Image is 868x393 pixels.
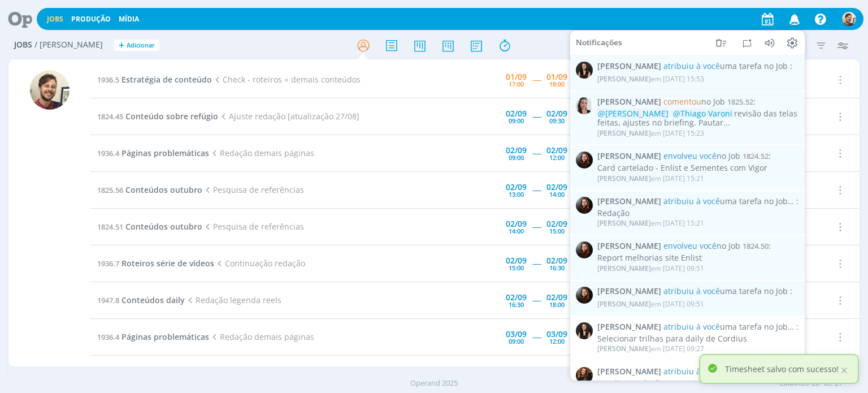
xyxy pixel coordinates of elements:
[597,219,704,227] div: em [DATE] 15:21
[119,14,139,24] a: Mídia
[121,258,214,269] span: Roteiros série de vídeos
[532,258,541,269] span: -----
[546,110,567,118] div: 02/09
[597,300,704,308] div: em [DATE] 09:51
[842,12,856,26] img: G
[506,73,527,81] div: 01/09
[598,107,669,118] span: @[PERSON_NAME]
[597,197,798,206] span: :
[97,111,123,122] span: 1824.45
[597,173,651,183] span: [PERSON_NAME]
[114,40,159,51] button: +Adicionar
[509,191,524,197] div: 13:00
[597,344,651,353] span: [PERSON_NAME]
[576,287,593,304] img: E
[576,62,593,79] img: I
[549,338,565,344] div: 12:00
[546,183,567,191] div: 02/09
[663,366,720,377] span: atribuiu à você
[597,62,661,71] span: [PERSON_NAME]
[597,197,661,206] span: [PERSON_NAME]
[576,241,593,258] img: E
[218,111,359,122] span: Ajuste redação [atualização 27/08]
[597,75,704,83] div: em [DATE] 15:53
[597,174,704,182] div: em [DATE] 15:21
[34,40,103,50] span: / [PERSON_NAME]
[546,146,567,154] div: 02/09
[97,331,209,342] a: 1936.4Páginas problemáticas
[546,257,567,265] div: 02/09
[506,183,527,191] div: 02/09
[576,38,622,47] span: Notificações
[597,152,798,161] span: :
[127,42,155,49] span: Adicionar
[597,163,798,173] div: Card cartelado - Enlist e Sementes com Vigor
[546,330,567,338] div: 03/09
[506,146,527,154] div: 02/09
[14,40,32,50] span: Jobs
[125,111,218,122] span: Conteúdo sobre refúgio
[663,286,788,296] span: uma tarefa no Job
[549,118,565,124] div: 09:30
[597,97,798,107] span: :
[115,15,142,24] button: Mídia
[663,240,740,251] span: no Job
[97,258,119,269] span: 1936.7
[97,332,119,342] span: 1936.4
[597,241,798,251] span: :
[549,191,565,197] div: 14:00
[532,148,541,158] span: -----
[663,321,788,332] span: uma tarefa no Job
[576,197,593,214] img: E
[30,70,70,110] img: G
[97,258,214,269] a: 1936.7Roteiros série de vídeos
[663,321,720,332] span: atribuiu à você
[597,253,798,263] div: Report melhorias site Enlist
[663,96,701,107] span: comentou
[725,363,839,375] p: Timesheet salvo com sucesso!
[597,152,661,161] span: [PERSON_NAME]
[549,228,565,234] div: 15:00
[673,107,732,118] span: @Thiago Varoni
[663,366,788,377] span: uma tarefa no Job
[576,152,593,169] img: E
[44,15,67,24] button: Jobs
[509,228,524,234] div: 14:00
[509,338,524,344] div: 09:00
[202,184,303,195] span: Pesquisa de referências
[121,74,212,85] span: Estratégia de conteúdo
[532,221,541,232] span: -----
[663,240,717,251] span: envolveu você
[509,301,524,308] div: 16:30
[97,221,202,232] a: 1824.51Conteúdos outubro
[597,287,661,296] span: [PERSON_NAME]
[97,75,119,85] span: 1936.5
[121,295,185,305] span: Conteúdos daily
[47,14,63,24] a: Jobs
[663,196,788,206] span: uma tarefa no Job
[509,265,524,271] div: 15:00
[97,148,209,158] a: 1936.4Páginas problemáticas
[97,111,218,122] a: 1824.45Conteúdo sobre refúgio
[97,295,119,305] span: 1947.8
[506,293,527,301] div: 02/09
[663,61,788,71] span: uma tarefa no Job
[532,331,541,342] span: -----
[125,221,202,232] span: Conteúdos outubro
[506,110,527,118] div: 02/09
[185,295,281,305] span: Redação legenda reels
[597,264,651,273] span: [PERSON_NAME]
[663,196,720,206] span: atribuiu à você
[597,367,661,377] span: [PERSON_NAME]
[509,118,524,124] div: 09:00
[549,301,565,308] div: 18:00
[68,15,114,24] button: Produção
[506,257,527,265] div: 02/09
[597,208,798,218] div: Redação
[743,241,769,251] span: 1824.50
[209,148,314,158] span: Redação demais páginas
[549,81,565,87] div: 18:00
[597,299,651,308] span: [PERSON_NAME]
[597,218,651,228] span: [PERSON_NAME]
[597,367,798,377] span: :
